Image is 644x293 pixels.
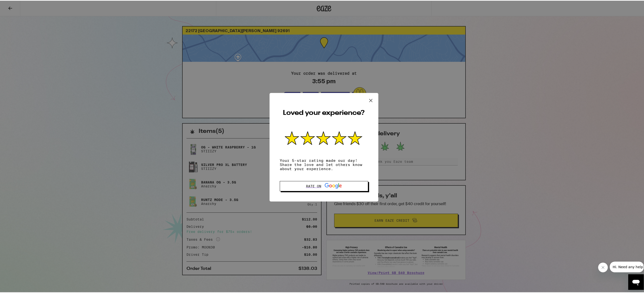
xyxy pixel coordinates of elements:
[280,108,368,117] h2: Loved your experience?
[628,274,644,289] iframe: Button to launch messaging window
[306,182,342,189] div: Rate on
[3,3,35,7] span: Hi. Need any help?
[280,180,368,191] button: Rate on
[610,261,644,272] iframe: Message from company
[280,158,368,170] p: Your 5-star rating made our day! Share the love and let others know about your experience.
[598,262,608,272] iframe: Close message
